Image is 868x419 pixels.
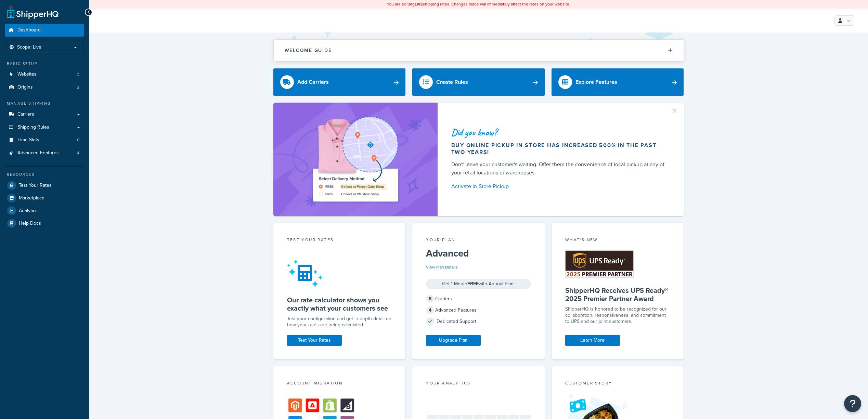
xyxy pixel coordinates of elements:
[17,84,33,90] span: Origins
[287,335,342,346] a: Test Your Rates
[5,81,84,94] li: Origins
[426,264,458,270] a: View Plan Details
[17,71,37,77] span: Websites
[5,179,84,192] a: Test Your Rates
[77,71,79,77] span: 3
[5,134,84,146] li: Time Slots
[17,27,41,33] span: Dashboard
[436,77,468,87] div: Create Rules
[287,316,392,328] div: Test your configuration and get in-depth detail on how your rates are being calculated.
[412,68,545,96] a: Create Rules
[467,280,479,287] strong: FREE
[426,335,481,346] a: Upgrade Plan
[17,112,34,117] span: Carriers
[17,125,49,130] span: Shipping Rules
[19,183,52,188] span: Test Your Rates
[5,108,84,121] a: Carriers
[426,237,531,245] div: Your Plan
[273,68,406,96] a: Add Carriers
[426,306,434,314] span: 4
[77,150,79,156] span: 4
[575,77,617,87] div: Explore Features
[5,101,84,106] div: Manage Shipping
[77,84,79,90] span: 2
[552,68,684,96] a: Explore Features
[5,147,84,159] li: Advanced Features
[17,44,41,50] span: Scope: Live
[426,294,531,304] div: Carriers
[5,172,84,178] div: Resources
[565,380,670,388] div: Customer Story
[451,142,668,156] div: Buy online pickup in store has increased 500% in the past two years!
[287,237,392,245] div: Test your rates
[565,286,670,303] h5: ShipperHQ Receives UPS Ready® 2025 Premier Partner Award
[565,335,620,346] a: Learn More
[77,137,79,143] span: 0
[5,61,84,67] div: Basic Setup
[415,1,423,7] b: LIVE
[5,68,84,81] a: Websites3
[294,113,417,206] img: ad-shirt-map-b0359fc47e01cab431d101c4b569394f6a03f54285957d908178d52f29eb9668.png
[17,150,59,156] span: Advanced Features
[287,296,392,312] h5: Our rate calculator shows you exactly what your customers see
[451,128,668,137] div: Did you know?
[5,24,84,37] a: Dashboard
[426,248,531,259] h5: Advanced
[5,205,84,217] a: Analytics
[5,68,84,81] li: Websites
[19,221,41,226] span: Help Docs
[285,48,332,53] h2: Welcome Guide
[426,295,434,303] span: 8
[19,208,38,214] span: Analytics
[5,147,84,159] a: Advanced Features4
[5,121,84,134] a: Shipping Rules
[5,217,84,230] a: Help Docs
[565,306,670,325] p: ShipperHQ is honored to be recognized for our collaboration, responsiveness, and commitment to UP...
[19,195,44,201] span: Marketplace
[5,134,84,146] a: Time Slots0
[426,305,531,315] div: Advanced Features
[426,380,531,388] div: Your Analytics
[274,40,684,61] button: Welcome Guide
[451,160,668,177] div: Don't leave your customer's waiting. Offer them the convenience of local pickup at any of your re...
[451,182,668,191] a: Activate In-Store Pickup
[844,395,861,412] button: Open Resource Center
[426,279,531,289] div: Get 1 Month with Annual Plan!
[17,137,39,143] span: Time Slots
[565,237,670,245] div: What's New
[297,77,329,87] div: Add Carriers
[5,192,84,204] a: Marketplace
[426,317,531,326] div: Dedicated Support
[5,81,84,94] a: Origins2
[287,380,392,388] div: Account Migration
